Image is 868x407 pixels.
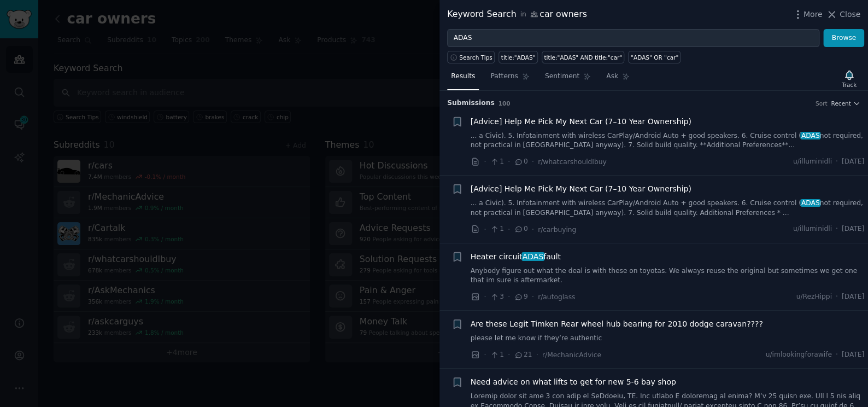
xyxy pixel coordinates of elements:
div: Keyword Search car owners [447,8,587,21]
span: · [508,224,510,235]
span: 100 [498,100,511,107]
span: in [520,10,526,20]
span: · [508,156,510,167]
span: 1 [490,350,503,360]
span: Results [451,72,475,82]
a: [Advice] Help Me Pick My Next Car (7–10 Year Ownership) [471,183,691,195]
button: Search Tips [447,51,495,63]
span: · [836,350,838,360]
button: Track [838,67,860,90]
span: 0 [514,224,527,234]
a: Patterns [486,68,533,90]
span: u/illuminidli [793,224,832,234]
a: ... a Civic). 5. Infotainment with wireless CarPlay/Android Auto + good speakers. 6. Cruise contr... [471,131,865,150]
a: Ask [602,68,634,90]
a: Need advice on what lifts to get for new 5-6 bay shop [471,376,676,388]
span: r/MechanicAdvice [542,351,601,359]
a: Are these Legit Timken Rear wheel hub bearing for 2010 dodge caravan???? [471,318,763,330]
span: · [532,291,534,303]
a: please let me know if they’re authentic [471,334,865,344]
span: [DATE] [842,350,864,360]
span: · [508,291,510,303]
span: 3 [490,292,503,302]
span: · [836,224,838,234]
button: Browse [823,29,864,48]
div: Track [842,81,857,89]
a: title:"ADAS" [498,51,538,63]
span: ADAS [800,199,820,207]
input: Try a keyword related to your business [447,29,819,48]
span: Submission s [447,98,495,108]
span: [DATE] [842,224,864,234]
span: ADAS [521,252,544,261]
span: · [484,349,486,361]
a: ... a Civic). 5. Infotainment with wireless CarPlay/Android Auto + good speakers. 6. Cruise contr... [471,199,865,218]
span: r/carbuying [538,226,576,234]
div: Sort [816,100,828,107]
button: Close [826,9,860,20]
a: Results [447,68,479,90]
a: "ADAS" OR "car" [628,51,681,63]
button: More [792,9,823,20]
span: Ask [606,72,618,82]
span: ADAS [800,132,820,139]
a: [Advice] Help Me Pick My Next Car (7–10 Year Ownership) [471,116,691,127]
span: r/whatcarshouldIbuy [538,158,607,166]
span: · [836,292,838,302]
span: 21 [514,350,532,360]
a: Heater circuitADASfault [471,251,561,263]
span: · [836,157,838,167]
span: 9 [514,292,527,302]
span: · [484,156,486,167]
a: title:"ADAS" AND title:"car" [542,51,625,63]
span: Recent [831,100,851,107]
span: [DATE] [842,292,864,302]
div: "ADAS" OR "car" [631,54,678,61]
span: u/imlookingforawife [765,350,831,360]
span: · [508,349,510,361]
div: title:"ADAS" AND title:"car" [544,54,622,61]
a: Sentiment [541,68,595,90]
span: Sentiment [545,72,579,82]
span: · [532,224,534,235]
span: More [804,9,823,20]
div: title:"ADAS" [501,54,536,61]
span: · [532,156,534,167]
span: Heater circuit fault [471,251,561,263]
span: Close [840,9,860,20]
span: r/autoglass [538,293,575,301]
button: Recent [831,100,860,107]
span: Patterns [490,72,518,82]
span: u/illuminidli [793,157,832,167]
a: Anybody figure out what the deal is with these on toyotas. We always reuse the original but somet... [471,266,865,286]
span: Search Tips [459,54,492,61]
span: 1 [490,224,503,234]
span: 1 [490,157,503,167]
span: u/RezHippi [796,292,831,302]
span: 0 [514,157,527,167]
span: [DATE] [842,157,864,167]
span: · [484,224,486,235]
span: · [484,291,486,303]
span: · [536,349,538,361]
